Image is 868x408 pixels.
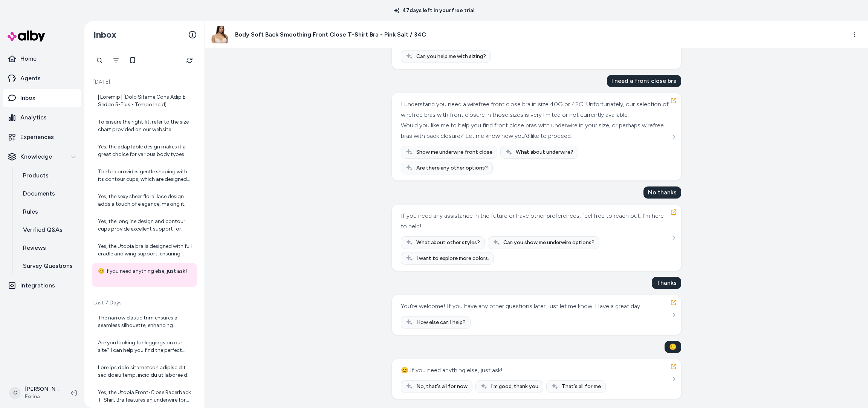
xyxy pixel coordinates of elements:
[98,193,193,208] div: Yes, the sexy sheer floral lace design adds a touch of elegance, making it suitable for special o...
[3,128,81,146] a: Experiences
[669,374,678,384] button: See more
[98,218,193,233] div: Yes, the longline design and contour cups provide excellent support for larger bust sizes, ensuri...
[669,132,678,141] button: See more
[98,93,193,108] div: | Loremip | [Dolo Sitame Cons Adip E-Seddo 5-Eius - Tempo Incid](utlab://etd.magnaa.eni/adminimv/...
[92,89,197,113] a: | Loremip | [Dolo Sitame Cons Adip E-Seddo 5-Eius - Tempo Incid](utlab://etd.magnaa.eni/adminimv/...
[3,148,81,166] button: Knowledge
[20,54,37,63] p: Home
[92,238,197,262] a: Yes, the Utopia bra is designed with full cradle and wing support, ensuring adequate support for ...
[3,89,81,107] a: Inbox
[98,118,193,133] div: To ensure the right fit, refer to the size chart provided on our website. Measure your bust, wais...
[23,207,38,216] p: Rules
[8,31,45,41] img: alby Logo
[15,221,81,239] a: Verified Q&As
[108,53,124,68] button: Filter
[98,389,193,404] div: Yes, the Utopia Front-Close Racerback T-Shirt Bra features an underwire for support.
[416,239,480,246] span: What about other styles?
[23,225,63,234] p: Verified Q&As
[25,385,59,393] p: [PERSON_NAME]
[401,99,670,120] div: I understand you need a wirefree front close bra in size 40G or 42G. Unfortunately, our selection...
[9,387,21,399] span: C
[98,314,193,329] div: The narrow elastic trim ensures a seamless silhouette, enhancing comfort and fit.
[401,365,503,376] div: 😊 If you need anything else, just ask!
[416,164,488,172] span: Are there any other options?
[235,30,426,39] h3: Body Soft Back Smoothing Front Close T-Shirt Bra - Pink Salt / 34C
[20,281,55,290] p: Integrations
[23,261,73,270] p: Survey Questions
[562,383,601,390] span: That's all for me
[98,143,193,158] div: Yes, the adaptable design makes it a great choice for various body types.
[20,74,41,83] p: Agents
[92,359,197,384] a: Lore ips dolo sitametcon adipisc elit sed doeiu temp, incididu ut laboree dol magn al enim admin:...
[92,78,197,86] p: [DATE]
[401,301,642,312] div: You're welcome! If you have any other questions later, just let me know. Have a great day!
[652,277,681,289] div: Thanks
[669,310,678,319] button: See more
[92,114,197,138] a: To ensure the right fit, refer to the size chart provided on our website. Measure your bust, wais...
[416,319,466,326] span: How else can I help?
[401,211,670,232] div: If you need any assistance in the future or have other preferences, feel free to reach out. I'm h...
[92,263,197,287] a: 😊 If you need anything else, just ask!
[92,335,197,359] a: Are you looking for leggings on our site? I can help you find the perfect pair. Do you have any p...
[15,257,81,275] a: Survey Questions
[503,239,594,246] span: Can you show me underwire options?
[15,167,81,185] a: Products
[92,310,197,334] a: The narrow elastic trim ensures a seamless silhouette, enhancing comfort and fit.
[98,243,193,258] div: Yes, the Utopia bra is designed with full cradle and wing support, ensuring adequate support for ...
[5,381,65,405] button: C[PERSON_NAME]Felina
[3,69,81,87] a: Agents
[3,50,81,68] a: Home
[15,185,81,203] a: Documents
[92,164,197,188] a: The bra provides gentle shaping with its contour cups, which are designed to enhance your natural...
[401,120,670,141] div: Would you like me to help you find front close bras with underwire in your size, or perhaps wiref...
[23,171,49,180] p: Products
[20,113,47,122] p: Analytics
[20,152,52,161] p: Knowledge
[211,26,229,43] img: 0a7a6058ffdae21a57721733e984ec8ee7ff7592dc41bb3df84f3013a044f149_36c7d61f-d5e2-4c5b-9cb4-9097c34b...
[390,7,479,14] p: 47 days left in your free trial
[92,299,197,307] p: Last 7 Days
[416,383,468,390] span: No, that's all for now
[643,186,681,199] div: No thanks
[20,133,54,142] p: Experiences
[23,189,55,198] p: Documents
[23,243,46,252] p: Reviews
[98,267,193,283] div: 😊 If you need anything else, just ask!
[98,339,193,354] div: Are you looking for leggings on our site? I can help you find the perfect pair. Do you have any p...
[3,277,81,295] a: Integrations
[25,393,59,400] span: Felina
[416,53,486,60] span: Can you help me with sizing?
[665,341,681,353] div: 🙂
[3,108,81,127] a: Analytics
[15,203,81,221] a: Rules
[416,148,492,156] span: Show me underwire front close
[92,139,197,163] a: Yes, the adaptable design makes it a great choice for various body types.
[669,233,678,242] button: See more
[98,168,193,183] div: The bra provides gentle shaping with its contour cups, which are designed to enhance your natural...
[607,75,681,87] div: I need a front close bra
[92,188,197,212] a: Yes, the sexy sheer floral lace design adds a touch of elegance, making it suitable for special o...
[516,148,573,156] span: What about underwire?
[20,93,35,102] p: Inbox
[182,53,197,68] button: Refresh
[93,29,116,40] h2: Inbox
[92,213,197,237] a: Yes, the longline design and contour cups provide excellent support for larger bust sizes, ensuri...
[491,383,538,390] span: I'm good, thank you
[416,255,489,262] span: I want to explore more colors.
[15,239,81,257] a: Reviews
[98,364,193,379] div: Lore ips dolo sitametcon adipisc elit sed doeiu temp, incididu ut laboree dol magn al enim admin:...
